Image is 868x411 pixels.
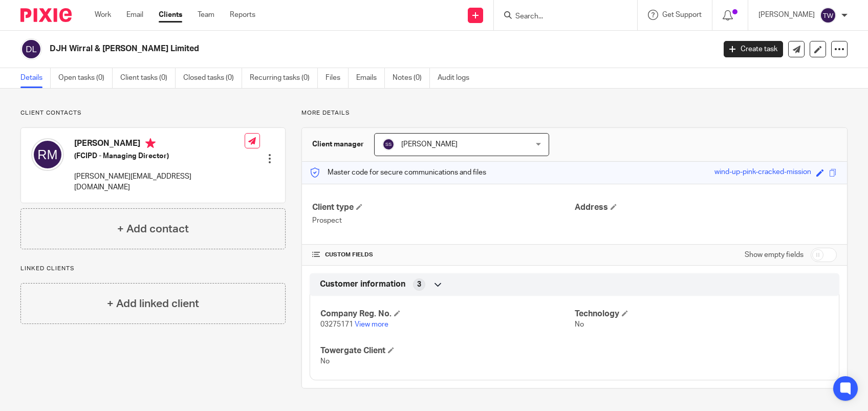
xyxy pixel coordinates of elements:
p: Master code for secure communications and files [310,167,486,178]
a: Emails [356,68,385,88]
p: Prospect [312,215,574,226]
img: svg%3E [31,138,64,171]
label: Show empty fields [745,250,804,260]
a: Reports [230,10,255,20]
h4: Company Reg. No. [320,309,574,319]
img: svg%3E [20,38,42,60]
h4: [PERSON_NAME] [74,138,245,151]
a: Notes (0) [393,68,430,88]
a: Create task [724,41,783,57]
h4: + Add contact [117,221,189,237]
a: Recurring tasks (0) [250,68,318,88]
a: Team [198,10,214,20]
h4: Technology [575,309,829,319]
span: No [320,358,330,365]
a: Audit logs [438,68,477,88]
h4: Towergate Client [320,345,574,356]
a: Details [20,68,51,88]
a: Email [126,10,143,20]
img: svg%3E [820,7,836,24]
input: Search [514,12,606,21]
p: More details [301,109,848,117]
p: [PERSON_NAME][EMAIL_ADDRESS][DOMAIN_NAME] [74,171,245,192]
p: Client contacts [20,109,286,117]
a: Client tasks (0) [120,68,176,88]
h4: + Add linked client [107,296,199,312]
span: No [575,321,584,328]
img: Pixie [20,8,72,22]
h4: Client type [312,202,574,213]
a: Clients [159,10,182,20]
h5: (FCIPD - Managing Director) [74,151,245,161]
a: View more [355,321,388,328]
a: Work [95,10,111,20]
div: wind-up-pink-cracked-mission [714,167,811,179]
p: Linked clients [20,265,286,273]
h4: CUSTOM FIELDS [312,251,574,259]
span: Customer information [320,279,405,290]
i: Primary [145,138,156,148]
img: svg%3E [382,138,395,150]
a: Closed tasks (0) [183,68,242,88]
h2: DJH Wirral & [PERSON_NAME] Limited [50,44,577,54]
span: 3 [417,279,421,290]
span: [PERSON_NAME] [401,141,458,148]
a: Files [325,68,349,88]
h3: Client manager [312,139,364,149]
p: [PERSON_NAME] [758,10,815,20]
span: 03275171 [320,321,353,328]
h4: Address [575,202,837,213]
span: Get Support [662,11,702,18]
a: Open tasks (0) [58,68,113,88]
